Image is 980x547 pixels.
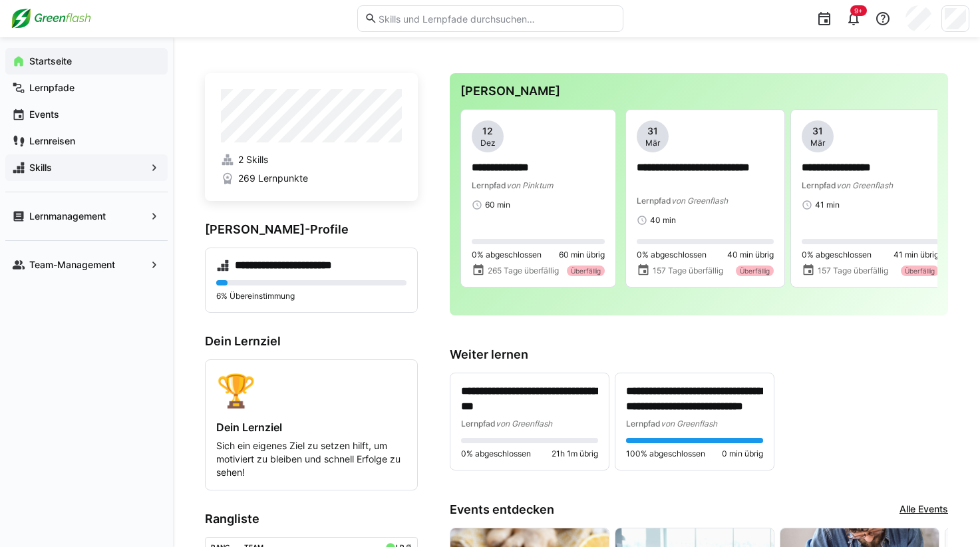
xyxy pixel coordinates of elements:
span: 0% abgeschlossen [461,449,531,459]
h3: [PERSON_NAME] [460,84,937,98]
span: 265 Tage überfällig [488,266,559,276]
span: Lernpfad [472,180,506,190]
span: 31 [812,124,823,138]
span: 0% abgeschlossen [472,250,542,260]
span: 41 min [815,200,840,210]
span: von Greenflash [836,180,893,190]
span: von Pinktum [506,180,553,190]
h3: Events entdecken [450,502,554,517]
div: Überfällig [901,266,939,276]
div: Überfällig [567,266,605,276]
h3: Weiter lernen [450,347,948,362]
span: Mär [645,138,660,148]
span: von Greenflash [671,196,728,206]
p: Sich ein eigenes Ziel zu setzen hilft, um motiviert zu bleiben und schnell Erfolge zu sehen! [216,439,407,479]
span: von Greenflash [496,419,552,429]
span: Lernpfad [461,419,496,429]
div: Überfällig [736,266,774,276]
span: 41 min übrig [894,250,939,260]
span: Lernpfad [637,196,671,206]
span: von Greenflash [661,419,717,429]
a: 2 Skills [221,153,402,166]
span: Dez [480,138,496,148]
h3: Rangliste [205,512,418,526]
span: Mär [810,138,825,148]
span: 12 [482,124,493,138]
h3: [PERSON_NAME]-Profile [205,222,418,237]
p: 6% Übereinstimmung [216,291,407,301]
span: 157 Tage überfällig [653,266,723,276]
div: 🏆 [216,371,407,410]
span: 60 min übrig [559,250,605,260]
span: Lernpfad [802,180,836,190]
span: 0 min übrig [722,449,763,459]
h4: Dein Lernziel [216,421,407,434]
span: 40 min übrig [727,250,774,260]
span: 21h 1m übrig [552,449,598,459]
span: 269 Lernpunkte [238,172,308,185]
span: 9+ [854,7,863,15]
span: 0% abgeschlossen [802,250,872,260]
span: 60 min [485,200,510,210]
span: 2 Skills [238,153,268,166]
input: Skills und Lernpfade durchsuchen… [377,13,615,25]
span: Lernpfad [626,419,661,429]
span: 157 Tage überfällig [818,266,888,276]
span: 0% abgeschlossen [637,250,707,260]
span: 100% abgeschlossen [626,449,705,459]
a: Alle Events [899,502,948,517]
h3: Dein Lernziel [205,334,418,349]
span: 40 min [650,215,676,226]
span: 31 [647,124,658,138]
